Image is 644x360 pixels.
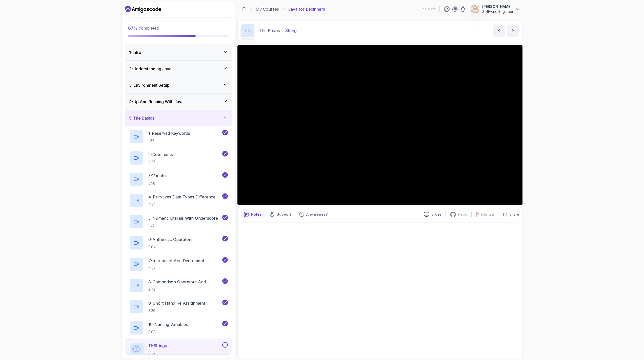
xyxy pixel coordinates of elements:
[129,300,228,314] button: 9-Short Hand Re Assignment3:20
[129,342,228,356] button: 11-Strings6:37
[148,160,173,165] p: 2:27
[148,130,190,136] p: 1 - Reserved Keywords
[148,300,205,306] p: 9 - Short Hand Re Assignment
[251,212,261,217] p: Notes
[277,212,291,217] p: Support
[148,244,193,250] p: 3:04
[128,26,138,31] span: 67 %
[148,151,173,157] p: 2 - Comments
[148,343,167,349] p: 11 - Strings
[256,6,279,12] a: My Courses
[125,77,232,93] button: 3-Environment Setup
[125,110,232,126] button: 5-The Basics
[125,94,232,110] button: 4-Up And Running With Java
[148,279,221,285] p: 8 - Comparison Operators and Booleans
[507,25,519,37] button: next content
[148,308,205,313] p: 3:20
[148,236,193,242] p: 6 - Arithmetic Operators
[125,5,161,13] a: Dashboard
[493,25,505,37] button: previous content
[129,257,228,271] button: 7-Increment And Decrement Operators4:37
[129,236,228,250] button: 6-Arithmetic Operators3:04
[148,266,221,271] p: 4:37
[148,173,170,179] p: 3 - Variables
[129,130,228,144] button: 1-Reserved Keywords1:56
[148,351,167,356] p: 6:37
[148,287,221,292] p: 2:42
[129,115,154,121] h3: 5 - The Basics
[509,212,519,217] p: Share
[129,49,141,55] h3: 1 - Intro
[129,321,228,335] button: 10-Naming Variables3:08
[125,44,232,60] button: 1-Intro
[129,151,228,165] button: 2-Comments2:27
[420,212,446,217] a: Slides
[241,7,247,12] a: Dashboard
[267,210,294,218] button: Support button
[148,215,218,221] p: 5 - Numeric Literals With Underscore
[499,212,519,217] button: Share
[129,193,228,208] button: 4-Primitives Data Types Difference4:54
[129,66,171,72] h3: 2 - Understanding Java
[431,212,441,217] p: Slides
[148,258,221,264] p: 7 - Increment And Decrement Operators
[482,4,513,9] p: [PERSON_NAME]
[306,212,328,217] p: Any issues?
[129,172,228,186] button: 3-Variables3:58
[129,278,228,292] button: 8-Comparison Operators and Booleans2:42
[129,215,228,229] button: 5-Numeric Literals With Underscore1:42
[241,210,265,218] button: notes button
[470,4,480,14] img: user profile image
[148,329,188,334] p: 3:08
[285,28,298,34] p: Strings
[237,45,522,205] iframe: 11 - Strings
[148,223,218,228] p: 1:42
[148,194,215,200] p: 4 - Primitives Data Types Difference
[288,6,325,12] p: Java for Beginners
[129,82,170,88] h3: 3 - Environment Setup
[482,9,513,14] p: Software Engineer
[470,4,520,14] button: user profile image[PERSON_NAME]Software Engineer
[148,202,215,207] p: 4:54
[148,138,190,143] p: 1:56
[296,210,331,218] button: Feedback button
[259,28,280,34] p: The Basics
[128,26,159,31] span: completed
[422,7,435,12] p: 21 Points
[481,212,495,217] p: Designs
[458,212,467,217] p: Repo
[125,61,232,77] button: 2-Understanding Java
[148,181,170,186] p: 3:58
[129,99,184,105] h3: 4 - Up And Running With Java
[148,321,188,327] p: 10 - Naming Variables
